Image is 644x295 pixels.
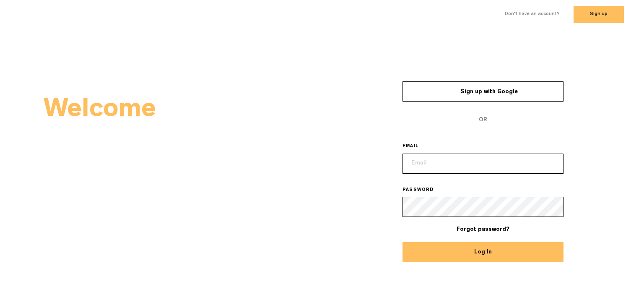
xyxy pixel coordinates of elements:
h2: Back [44,127,322,150]
a: Forgot password? [457,227,509,232]
input: Email [402,154,563,174]
h2: Welcome [44,99,322,123]
button: Log In [402,242,563,262]
button: Sign up [574,6,624,23]
span: Sign up with Google [460,89,518,95]
span: OR [402,110,563,130]
label: EMAIL [402,144,430,150]
label: Don't have an account? [505,11,560,18]
label: PASSWORD [402,187,446,194]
